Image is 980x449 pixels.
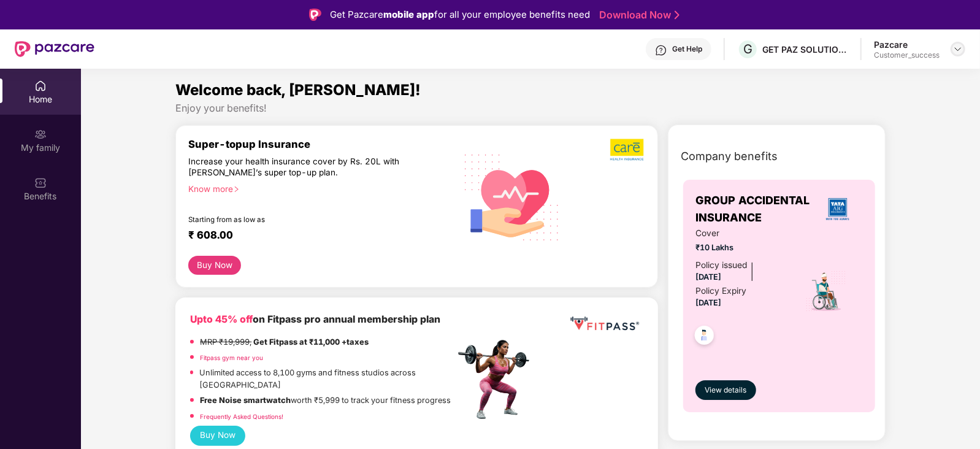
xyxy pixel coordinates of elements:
img: svg+xml;base64,PHN2ZyB4bWxucz0iaHR0cDovL3d3dy53My5vcmcvMjAwMC9zdmciIHdpZHRoPSI0OC45NDMiIGhlaWdodD... [689,322,719,352]
img: fpp.png [454,337,540,423]
span: right [233,186,240,193]
strong: Get Fitpass at ₹11,000 +taxes [253,337,369,347]
div: Starting from as low as [188,215,402,224]
img: svg+xml;base64,PHN2ZyBpZD0iSGVscC0zMngzMiIgeG1sbnM9Imh0dHA6Ly93d3cudzMub3JnLzIwMDAvc3ZnIiB3aWR0aD... [655,44,667,56]
span: View details [705,385,747,396]
span: [DATE] [695,272,721,282]
span: Cover [695,227,789,240]
div: Customer_success [874,50,940,60]
p: worth ₹5,999 to track your fitness progress [200,394,451,407]
strong: mobile app [383,9,434,20]
a: Frequently Asked Questions! [200,413,283,420]
div: Get Pazcare for all your employee benefits need [330,7,590,22]
img: insurerLogo [821,193,854,226]
img: fppp.png [568,312,641,335]
span: Welcome back, [PERSON_NAME]! [175,81,421,99]
div: Pazcare [874,39,940,50]
img: svg+xml;base64,PHN2ZyBpZD0iSG9tZSIgeG1sbnM9Imh0dHA6Ly93d3cudzMub3JnLzIwMDAvc3ZnIiB3aWR0aD0iMjAiIG... [34,80,47,92]
span: G [743,42,752,56]
div: GET PAZ SOLUTIONS PRIVATE LIMTED [762,44,848,55]
span: GROUP ACCIDENTAL INSURANCE [695,192,813,227]
span: Company benefits [681,148,778,165]
button: Buy Now [188,256,240,275]
div: Policy Expiry [695,285,746,298]
div: Super-topup Insurance [188,138,454,150]
div: Enjoy your benefits! [175,102,885,115]
div: Get Help [672,44,702,54]
img: New Pazcare Logo [15,41,94,57]
b: Upto 45% off [190,313,253,325]
img: svg+xml;base64,PHN2ZyB4bWxucz0iaHR0cDovL3d3dy53My5vcmcvMjAwMC9zdmciIHhtbG5zOnhsaW5rPSJodHRwOi8vd3... [455,139,569,255]
div: Policy issued [695,259,747,272]
img: Logo [309,9,321,21]
div: ₹ 608.00 [188,229,442,244]
img: b5dec4f62d2307b9de63beb79f102df3.png [610,138,645,161]
strong: Free Noise smartwatch [200,396,291,405]
img: Stroke [675,9,679,21]
span: [DATE] [695,298,721,307]
img: svg+xml;base64,PHN2ZyBpZD0iRHJvcGRvd24tMzJ4MzIiIHhtbG5zPSJodHRwOi8vd3d3LnczLm9yZy8yMDAwL3N2ZyIgd2... [953,44,963,54]
div: Know more [188,183,447,192]
div: Increase your health insurance cover by Rs. 20L with [PERSON_NAME]’s super top-up plan. [188,156,402,178]
span: ₹10 Lakhs [695,242,789,254]
del: MRP ₹19,999, [200,337,251,347]
button: Buy Now [190,426,245,446]
img: icon [805,270,847,313]
b: on Fitpass pro annual membership plan [190,313,440,325]
a: Download Now [599,9,676,21]
img: svg+xml;base64,PHN2ZyB3aWR0aD0iMjAiIGhlaWdodD0iMjAiIHZpZXdCb3g9IjAgMCAyMCAyMCIgZmlsbD0ibm9uZSIgeG... [34,128,47,140]
button: View details [695,380,756,400]
p: Unlimited access to 8,100 gyms and fitness studios across [GEOGRAPHIC_DATA] [199,367,454,391]
img: svg+xml;base64,PHN2ZyBpZD0iQmVuZWZpdHMiIHhtbG5zPSJodHRwOi8vd3d3LnczLm9yZy8yMDAwL3N2ZyIgd2lkdGg9Ij... [34,177,47,189]
a: Fitpass gym near you [200,354,263,361]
